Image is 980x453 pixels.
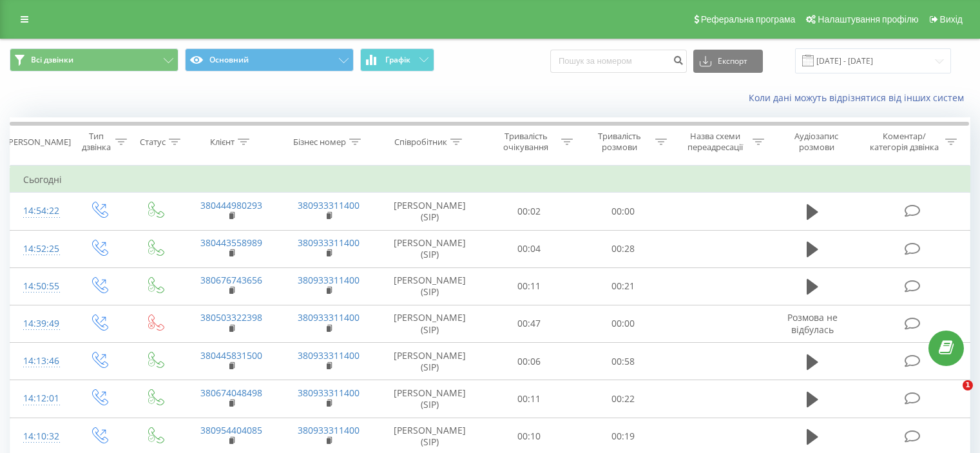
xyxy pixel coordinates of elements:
td: 00:02 [483,193,576,230]
td: 00:22 [576,380,669,418]
div: Співробітник [394,137,447,148]
a: 380954404085 [200,424,262,436]
div: Тривалість розмови [588,131,652,153]
button: Графік [360,48,434,72]
span: 1 [963,380,973,390]
input: Пошук за номером [550,50,687,73]
div: Тип дзвінка [81,131,111,153]
a: 380933311400 [298,274,360,286]
span: Всі дзвінки [31,55,73,65]
td: [PERSON_NAME] (SIP) [378,267,483,305]
a: 380933311400 [298,387,360,399]
a: 380445831500 [200,349,262,361]
div: Клієнт [210,137,235,148]
td: 00:00 [576,305,669,342]
button: Всі дзвінки [10,48,178,72]
div: Коментар/категорія дзвінка [867,131,942,153]
td: [PERSON_NAME] (SIP) [378,343,483,380]
div: 14:12:01 [23,386,57,411]
a: 380443558989 [200,236,262,249]
a: 380933311400 [298,199,360,211]
span: Розмова не відбулась [787,311,838,335]
span: Реферальна програма [701,14,796,24]
div: [PERSON_NAME] [6,137,71,148]
td: 00:28 [576,230,669,267]
a: 380676743656 [200,274,262,286]
span: Налаштування профілю [818,14,918,24]
td: 00:58 [576,343,669,380]
a: 380933311400 [298,424,360,436]
td: [PERSON_NAME] (SIP) [378,380,483,418]
div: Назва схеми переадресації [682,131,749,153]
td: [PERSON_NAME] (SIP) [378,230,483,267]
td: 00:06 [483,343,576,380]
div: Аудіозапис розмови [779,131,854,153]
a: 380933311400 [298,349,360,361]
div: Статус [140,137,166,148]
div: 14:54:22 [23,198,57,224]
button: Експорт [693,50,763,73]
td: 00:21 [576,267,669,305]
td: [PERSON_NAME] (SIP) [378,193,483,230]
a: 380933311400 [298,311,360,323]
span: Вихід [940,14,963,24]
iframe: Intercom live chat [936,380,967,411]
td: 00:11 [483,267,576,305]
td: Сьогодні [10,167,970,193]
div: 14:10:32 [23,424,57,449]
a: 380933311400 [298,236,360,249]
td: 00:04 [483,230,576,267]
button: Основний [185,48,354,72]
div: 14:50:55 [23,274,57,299]
a: 380674048498 [200,387,262,399]
td: 00:00 [576,193,669,230]
div: 14:13:46 [23,349,57,374]
a: 380444980293 [200,199,262,211]
td: [PERSON_NAME] (SIP) [378,305,483,342]
div: Тривалість очікування [494,131,559,153]
a: Коли дані можуть відрізнятися вiд інших систем [749,92,970,104]
div: Бізнес номер [293,137,346,148]
td: 00:11 [483,380,576,418]
div: 14:39:49 [23,311,57,336]
td: 00:47 [483,305,576,342]
span: Графік [385,55,410,64]
div: 14:52:25 [23,236,57,262]
a: 380503322398 [200,311,262,323]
